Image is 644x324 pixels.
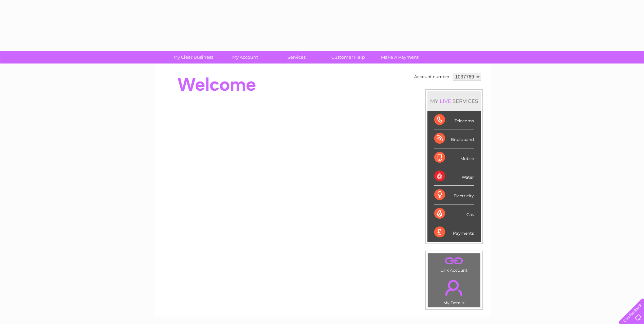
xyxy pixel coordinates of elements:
div: Gas [434,204,474,223]
div: Telecoms [434,111,474,129]
div: MY SERVICES [427,91,481,111]
td: My Details [428,274,480,307]
a: Make A Payment [372,51,428,64]
a: My Clear Business [165,51,221,64]
div: LIVE [438,98,453,104]
a: Services [269,51,325,64]
div: Water [434,167,474,186]
a: . [430,276,478,300]
a: My Account [217,51,273,64]
div: Payments [434,223,474,241]
div: Broadband [434,129,474,148]
div: Electricity [434,186,474,204]
td: Link Account [428,253,480,274]
div: Mobile [434,148,474,167]
td: Account number [412,71,451,83]
a: Customer Help [320,51,376,64]
a: . [430,255,478,267]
